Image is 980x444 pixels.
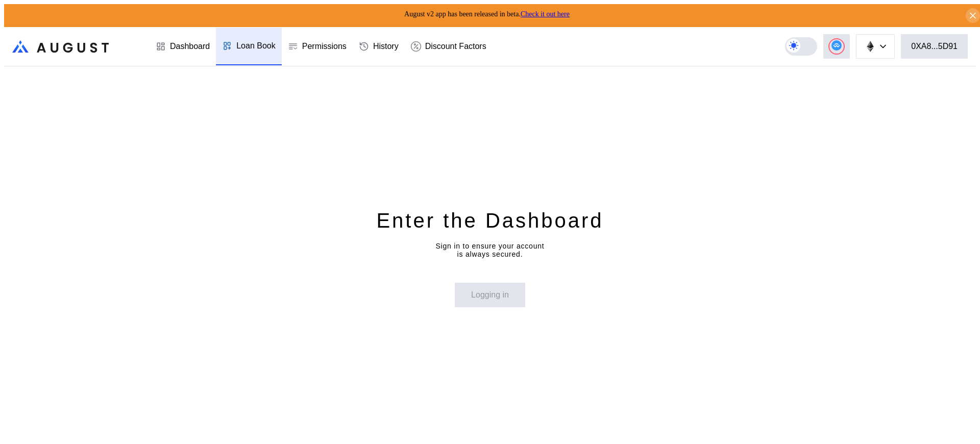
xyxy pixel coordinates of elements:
[150,28,216,65] a: Dashboard
[865,41,876,52] img: chain logo
[302,42,347,51] div: Permissions
[405,28,493,65] a: Discount Factors
[455,283,525,307] button: Logging in
[376,207,603,234] div: Enter the Dashboard
[911,42,958,51] div: 0XA8...5D91
[856,34,895,59] button: chain logo
[901,34,968,59] button: 0XA8...5D91
[435,242,544,258] div: Sign in to ensure your account is always secured.
[170,42,210,51] div: Dashboard
[404,10,570,18] span: August v2 app has been released in beta.
[236,41,276,51] div: Loan Book
[373,42,399,51] div: History
[521,10,570,18] a: Check it out here
[282,28,353,65] a: Permissions
[216,28,282,65] a: Loan Book
[353,28,405,65] a: History
[425,42,486,51] div: Discount Factors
